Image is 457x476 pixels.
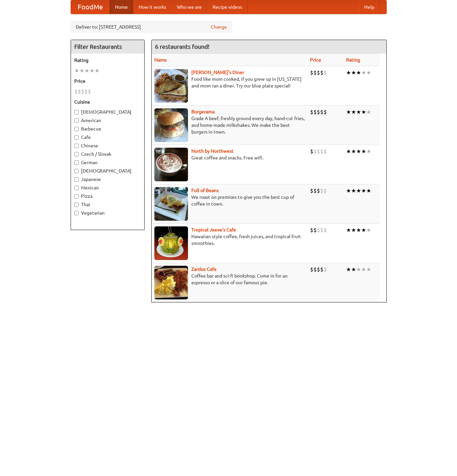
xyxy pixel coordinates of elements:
[74,118,79,123] input: American
[317,108,320,116] li: $
[366,266,371,273] li: ★
[366,69,371,76] li: ★
[323,148,327,155] li: $
[310,148,313,155] li: $
[313,266,317,273] li: $
[359,0,380,14] a: Help
[323,69,327,76] li: $
[310,226,313,234] li: $
[346,148,351,155] li: ★
[154,226,188,260] img: jeeves.jpg
[71,40,144,53] h4: Filter Restaurants
[74,152,79,156] input: Czech / Slovak
[154,194,305,207] p: We roast on premises to give you the best cup of coffee in town.
[191,188,219,193] a: Full of Beans
[356,226,361,234] li: ★
[361,108,366,116] li: ★
[79,67,84,74] li: ★
[154,154,305,161] p: Great coffee and snacks. Free wifi.
[74,125,141,132] label: Barbecue
[84,88,88,95] li: $
[154,233,305,247] p: Hawaiian style coffee, fresh juices, and tropical fruit smoothies.
[74,194,79,198] input: Pizza
[317,69,320,76] li: $
[191,266,217,272] a: Zardoz Cafe
[74,78,141,84] h5: Price
[351,148,356,155] li: ★
[320,187,323,194] li: $
[313,69,317,76] li: $
[207,0,247,14] a: Recipe videos
[74,160,79,165] input: German
[351,69,356,76] li: ★
[346,226,351,234] li: ★
[191,148,234,154] a: North by Northwest
[74,186,79,190] input: Mexican
[74,117,141,124] label: American
[320,266,323,273] li: $
[317,226,320,234] li: $
[191,70,244,75] a: [PERSON_NAME]'s Diner
[154,108,188,142] img: burgerama.jpg
[351,187,356,194] li: ★
[74,177,79,182] input: Japanese
[346,108,351,116] li: ★
[74,134,141,141] label: Cafe
[74,144,79,148] input: Chinese
[323,187,327,194] li: $
[74,135,79,140] input: Cafe
[74,110,79,114] input: [DEMOGRAPHIC_DATA]
[74,201,141,208] label: Thai
[361,226,366,234] li: ★
[323,226,327,234] li: $
[366,148,371,155] li: ★
[361,148,366,155] li: ★
[74,127,79,131] input: Barbecue
[346,57,360,63] a: Rating
[346,69,351,76] li: ★
[361,187,366,194] li: ★
[154,148,188,181] img: north.jpg
[351,226,356,234] li: ★
[356,69,361,76] li: ★
[317,148,320,155] li: $
[320,69,323,76] li: $
[74,142,141,149] label: Chinese
[155,43,210,50] ng-pluralize: 6 restaurants found!
[154,115,305,135] p: Grade A beef, freshly ground every day, hand-cut fries, and home-made milkshakes. We make the bes...
[74,159,141,166] label: German
[191,227,236,232] b: Tropical Jeeve's Cafe
[74,193,141,199] label: Pizza
[313,148,317,155] li: $
[191,109,215,114] a: Burgerama
[71,21,232,33] div: Deliver to: [STREET_ADDRESS]
[84,67,89,74] li: ★
[351,108,356,116] li: ★
[310,266,313,273] li: $
[320,108,323,116] li: $
[323,266,327,273] li: $
[320,226,323,234] li: $
[154,266,188,299] img: zardoz.jpg
[361,266,366,273] li: ★
[320,148,323,155] li: $
[110,0,133,14] a: Home
[310,69,313,76] li: $
[74,176,141,183] label: Japanese
[317,266,320,273] li: $
[310,108,313,116] li: $
[356,148,361,155] li: ★
[172,0,207,14] a: Who we are
[74,88,78,95] li: $
[154,272,305,286] p: Coffee bar and sci-fi bookshop. Come in for an espresso or a slice of our famous pie.
[313,108,317,116] li: $
[71,0,110,14] a: FoodMe
[74,99,141,105] h5: Cuisine
[74,57,141,64] h5: Rating
[94,67,100,74] li: ★
[351,266,356,273] li: ★
[310,187,313,194] li: $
